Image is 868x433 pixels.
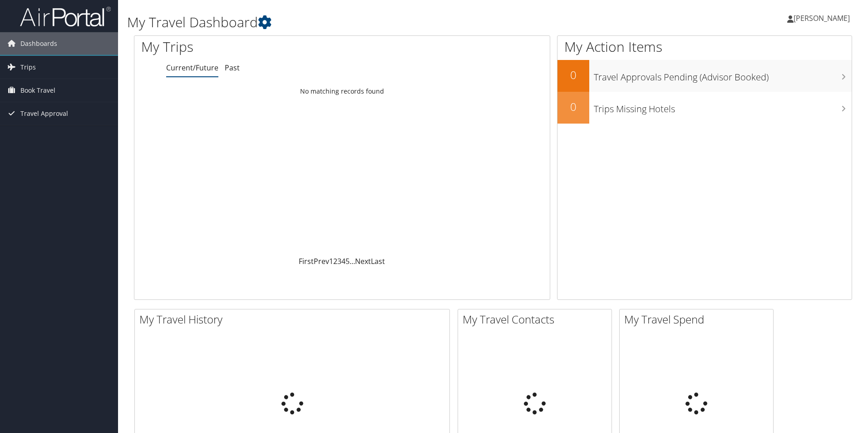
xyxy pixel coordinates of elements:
[333,256,337,266] a: 2
[20,6,111,27] img: airportal-logo.png
[594,66,852,84] h3: Travel Approvals Pending (Advisor Booked)
[127,13,615,32] h1: My Travel Dashboard
[20,32,57,55] span: Dashboards
[787,5,859,32] a: [PERSON_NAME]
[355,256,371,266] a: Next
[166,63,218,73] a: Current/Future
[371,256,385,266] a: Last
[20,79,55,102] span: Book Travel
[557,60,852,92] a: 0Travel Approvals Pending (Advisor Booked)
[20,102,68,125] span: Travel Approval
[794,13,850,23] span: [PERSON_NAME]
[329,256,333,266] a: 1
[141,37,370,56] h1: My Trips
[20,56,36,79] span: Trips
[557,92,852,124] a: 0Trips Missing Hotels
[139,312,449,327] h2: My Travel History
[350,256,355,266] span: …
[314,256,329,266] a: Prev
[463,312,612,327] h2: My Travel Contacts
[134,83,550,100] td: No matching records found
[225,63,240,73] a: Past
[557,99,589,114] h2: 0
[341,256,345,266] a: 4
[594,98,852,115] h3: Trips Missing Hotels
[557,67,589,83] h2: 0
[624,312,773,327] h2: My Travel Spend
[557,37,852,56] h1: My Action Items
[299,256,314,266] a: First
[345,256,350,266] a: 5
[337,256,341,266] a: 3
